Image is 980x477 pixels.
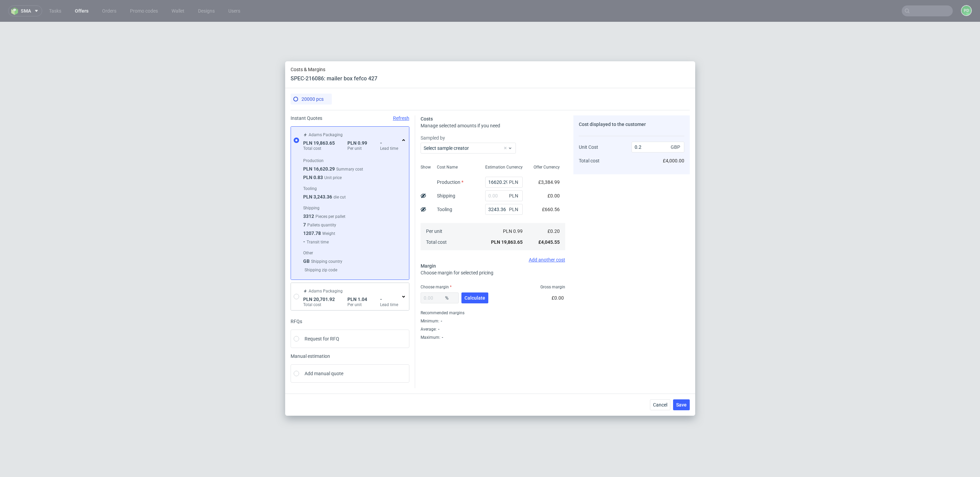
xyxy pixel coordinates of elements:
span: PLN [508,205,521,214]
span: Manual estimation [291,353,409,359]
label: Pallets quantity [306,223,336,227]
span: Manage selected amounts if you need [421,123,500,128]
label: Per unit [347,146,367,151]
div: Maximum : [421,333,565,340]
span: Costs & Margins [291,67,377,72]
span: Unit Cost [579,144,598,150]
span: GB [303,258,310,264]
span: Calculate [464,296,485,300]
span: £4,000.00 [663,158,684,163]
span: PLN 0.99 [503,228,523,234]
span: Estimation Currency [485,164,523,170]
span: £3,384.99 [538,179,560,185]
label: Total cost [303,302,335,307]
span: % [444,293,457,303]
span: - [303,239,305,244]
label: Select sample creator [424,145,469,151]
span: PLN 3,243.36 [303,194,332,200]
span: Offer Currency [534,164,560,170]
span: 3312 [303,213,314,219]
header: Production [303,158,404,166]
label: die cut [332,195,346,200]
span: Costs [421,116,433,122]
label: Transit time [305,240,329,244]
span: PLN 19,863.65 [491,239,523,245]
span: Refresh [393,115,409,121]
label: Summary cost [335,167,363,172]
span: GBP [669,142,683,152]
span: 1207.78 [303,230,321,236]
label: Unit price [323,175,342,180]
div: Add another cost [421,257,565,263]
span: £0.00 [548,193,560,198]
label: Total cost [303,146,335,151]
label: Per unit [347,302,367,307]
span: 20000 pcs [301,96,324,102]
div: Recommended margins [421,309,565,317]
input: 0.00 [485,190,523,201]
span: Total cost [579,158,600,163]
label: Shipping zip code [303,268,337,272]
span: £0.20 [548,228,560,234]
span: PLN 19,863.65 [303,140,335,146]
label: Choose margin [421,285,452,289]
span: Request for RFQ [305,335,339,342]
label: Shipping country [310,259,342,264]
header: Shipping [303,205,404,213]
span: - [380,140,398,146]
div: RFQs [291,319,409,324]
div: Minimum : [421,317,565,325]
span: Add manual quote [305,370,343,377]
div: Instant Quotes [291,115,409,121]
label: Lead time [380,146,398,151]
span: - [380,297,398,302]
span: PLN 1.04 [347,297,367,302]
span: Cost Name [437,164,458,170]
header: Tooling [303,186,404,194]
button: Save [673,399,690,410]
span: £660.56 [542,207,560,212]
span: PLN 0.99 [347,140,367,146]
label: Production [437,179,463,185]
span: Margin [421,263,436,269]
span: Adams Packaging [309,288,343,294]
div: - [439,318,442,324]
span: £4,045.55 [538,239,560,245]
span: PLN [508,191,521,201]
button: Cancel [650,399,670,410]
span: Show [421,164,431,170]
label: Sampled by [421,134,565,141]
div: - [437,327,440,332]
span: PLN [508,177,521,187]
div: Average : [421,325,565,333]
label: Tooling [437,207,452,212]
span: Save [676,402,687,407]
button: Calculate [461,292,488,303]
span: PLN 20,701.92 [303,297,335,302]
header: SPEC-216086: mailer box fefco 427 [291,75,377,82]
span: PLN 16,620.29 [303,166,335,172]
label: Pieces per pallet [314,214,345,219]
span: £0.00 [552,295,564,301]
span: Choose margin for selected pricing [421,270,493,275]
header: Other [303,250,404,258]
span: 7 [303,222,306,227]
input: 0.00 [485,204,523,215]
span: Per unit [426,228,442,234]
input: 0.00 [485,177,523,188]
label: Weight [321,231,335,236]
label: Shipping [437,193,455,198]
span: Cancel [653,402,667,407]
span: Total cost [426,239,447,245]
span: Gross margin [540,284,565,290]
span: Cost displayed to the customer [579,122,646,127]
div: - [440,335,443,340]
span: PLN 0.83 [303,175,323,180]
span: Adams Packaging [309,132,343,138]
label: Lead time [380,302,398,307]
